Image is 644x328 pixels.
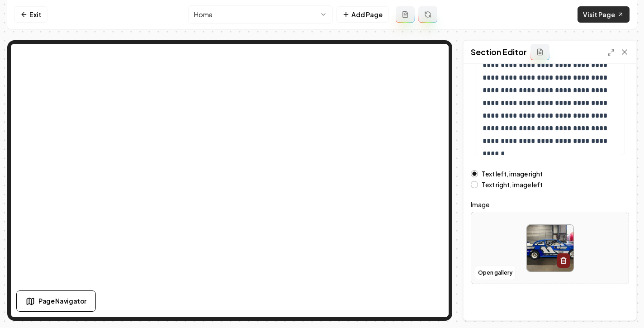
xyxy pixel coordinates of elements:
[38,296,86,306] span: Page Navigator
[530,44,549,60] button: Add admin section prompt
[471,46,527,58] h2: Section Editor
[578,6,630,23] a: Visit Page
[16,290,96,312] button: Page Navigator
[482,171,543,177] label: Text left, image right
[396,6,415,23] button: Add admin page prompt
[482,181,543,188] label: Text right, image left
[14,6,47,23] a: Exit
[475,266,516,280] button: Open gallery
[336,6,388,23] button: Add Page
[471,199,629,210] label: Image
[527,225,573,271] img: image
[418,6,437,23] button: Regenerate page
